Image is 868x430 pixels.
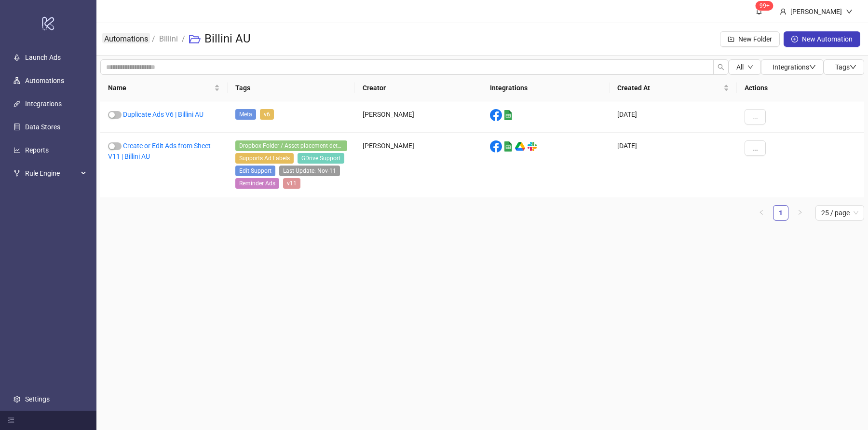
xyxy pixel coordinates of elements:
span: Tags [835,63,856,71]
span: Supports Ad Labels [235,153,294,164]
span: Integrations [773,63,816,71]
a: Duplicate Ads V6 | Billini AU [123,111,203,118]
li: Previous Page [754,205,769,221]
span: down [850,64,856,70]
span: folder-add [728,36,734,42]
span: Name [108,83,212,93]
button: New Folder [720,31,780,47]
div: [DATE] [610,101,737,133]
th: Created At [610,75,737,101]
button: right [792,205,808,221]
span: left [759,209,764,215]
span: plus-circle [791,36,798,42]
button: ... [745,109,766,125]
th: Actions [737,75,864,101]
span: down [747,64,753,70]
a: Reports [25,146,49,154]
a: Automations [25,77,64,84]
button: New Automation [784,31,860,47]
div: [PERSON_NAME] [787,6,846,17]
a: Launch Ads [25,54,61,61]
div: [PERSON_NAME] [355,101,482,133]
li: / [182,24,185,55]
a: Settings [25,395,50,403]
a: Create or Edit Ads from Sheet V11 | Billini AU [108,142,211,160]
span: right [797,209,803,215]
button: left [754,205,769,221]
span: Dropbox Folder / Asset placement detection [235,140,347,151]
th: Tags [228,75,355,101]
span: New Folder [738,35,772,43]
button: Alldown [729,59,761,75]
span: fork [14,170,20,177]
span: v11 [283,178,300,189]
a: Billini [157,33,180,43]
span: down [809,64,816,70]
span: ... [752,144,758,152]
span: bell [756,8,762,14]
span: ... [752,113,758,121]
span: All [736,63,744,71]
span: Meta [235,109,256,120]
span: menu-fold [8,417,14,424]
span: Last Update: Nov-11 [279,166,340,176]
div: Page Size [815,205,864,221]
span: folder-open [189,33,201,45]
span: Created At [617,83,721,93]
a: Automations [102,33,150,43]
li: Next Page [792,205,808,221]
div: [DATE] [610,133,737,199]
span: GDrive Support [298,153,344,164]
th: Name [100,75,228,101]
span: search [718,64,724,70]
span: user [780,8,787,15]
button: Integrationsdown [761,59,824,75]
div: [PERSON_NAME] [355,133,482,199]
sup: 1563 [756,1,773,11]
th: Creator [355,75,482,101]
li: 1 [773,205,788,221]
a: Data Stores [25,123,60,131]
button: Tagsdown [824,59,864,75]
th: Integrations [482,75,610,101]
button: ... [745,140,766,156]
span: Rule Engine [25,164,78,183]
span: down [846,8,853,15]
h3: Billini AU [204,31,251,47]
li: / [152,24,155,55]
a: 1 [773,206,788,220]
span: New Automation [802,35,853,43]
span: Edit Support [235,166,275,176]
span: v6 [260,109,274,120]
a: Integrations [25,100,62,108]
span: 25 / page [821,206,858,220]
span: Reminder Ads [235,178,279,189]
